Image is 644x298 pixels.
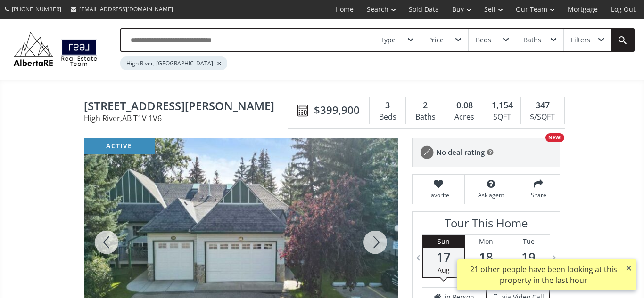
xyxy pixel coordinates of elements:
div: 21 other people have been looking at this property in the last hour [462,264,625,286]
span: No deal rating [436,147,485,157]
h3: Tour This Home [422,217,550,234]
div: NEW! [545,133,564,142]
span: High River , AB T1V 1V6 [84,114,293,122]
span: [EMAIL_ADDRESS][DOMAIN_NAME] [79,5,173,13]
div: active [84,138,155,154]
div: Baths [523,37,541,43]
span: 17 [423,250,464,264]
div: Acres [450,110,479,124]
span: $399,900 [314,103,360,117]
div: Type [380,37,396,43]
div: Baths [411,110,440,124]
span: 18 [465,250,507,264]
div: Beds [374,110,401,124]
div: Tue [507,235,550,248]
img: Logo [9,30,101,68]
div: 347 [526,99,560,112]
div: $/SQFT [526,110,560,124]
span: Aug [438,266,450,274]
div: Mon [465,235,507,248]
img: rating icon [417,143,436,162]
span: 116 Baker Creek Drive SW [84,100,293,114]
div: 2 [411,99,440,112]
div: Price [428,37,444,43]
span: 19 [507,250,550,264]
a: [EMAIL_ADDRESS][DOMAIN_NAME] [66,0,178,18]
span: Favorite [417,191,460,199]
div: Beds [476,37,491,43]
div: 3 [374,99,401,112]
button: × [621,259,636,276]
div: High River, [GEOGRAPHIC_DATA] [120,56,227,70]
div: Sun [423,235,464,248]
span: 1,154 [492,99,513,112]
span: Share [522,191,555,199]
div: Filters [571,37,590,43]
span: Ask agent [470,191,512,199]
div: SQFT [489,110,516,124]
span: [PHONE_NUMBER] [12,5,61,13]
div: 0.08 [450,99,479,112]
